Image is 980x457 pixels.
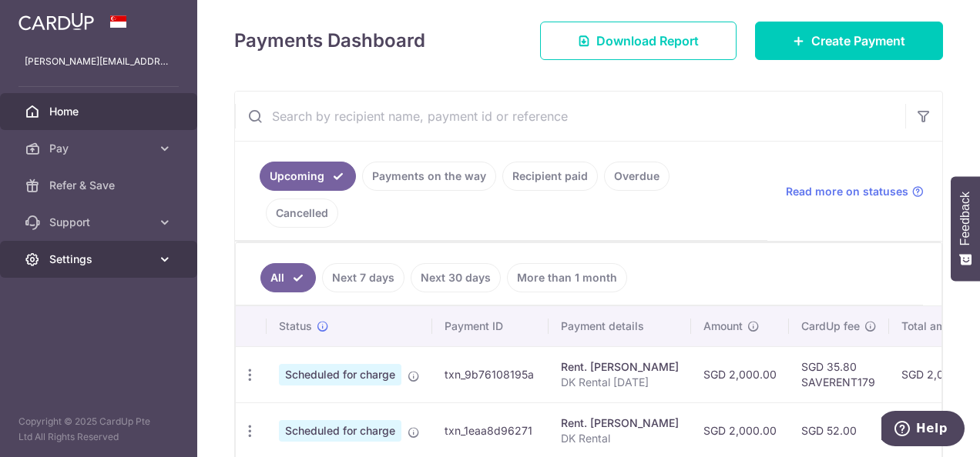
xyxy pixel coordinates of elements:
a: All [260,263,316,292]
input: Search by recipient name, payment id or reference [235,92,905,141]
a: Cancelled [266,198,338,228]
p: DK Rental [DATE] [561,375,679,390]
a: Read more on statuses [786,184,924,199]
a: Upcoming [260,162,356,191]
span: Support [49,215,151,230]
a: Overdue [604,162,670,191]
span: Total amt. [901,319,952,334]
button: Feedback - Show survey [951,176,980,281]
th: Payment ID [432,306,549,346]
h4: Payments Dashboard [234,27,425,55]
span: Status [279,319,312,334]
span: Create Payment [811,32,905,50]
a: Next 7 days [322,263,404,292]
span: Amount [703,319,743,334]
span: Read more on statuses [786,184,908,199]
span: Settings [49,252,151,267]
td: txn_9b76108195a [432,346,549,402]
iframe: Opens a widget where you can find more information [881,411,965,449]
div: Rent. [PERSON_NAME] [561,415,679,431]
span: CardUp fee [801,319,860,334]
a: Payments on the way [362,162,496,191]
span: Home [49,104,151,119]
p: [PERSON_NAME][EMAIL_ADDRESS][DOMAIN_NAME] [25,54,173,69]
td: SGD 2,000.00 [691,346,789,402]
a: More than 1 month [507,263,627,292]
p: DK Rental [561,431,679,446]
a: Recipient paid [502,162,598,191]
span: Scheduled for charge [279,420,401,442]
span: Download Report [596,32,699,50]
td: SGD 35.80 SAVERENT179 [789,346,889,402]
img: CardUp [18,12,94,31]
span: Scheduled for charge [279,364,401,385]
span: Pay [49,141,151,156]
a: Create Payment [755,22,943,60]
th: Payment details [549,306,691,346]
span: Feedback [958,192,972,245]
a: Download Report [540,22,737,60]
span: Refer & Save [49,178,151,193]
a: Next 30 days [411,263,501,292]
div: Rent. [PERSON_NAME] [561,359,679,375]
